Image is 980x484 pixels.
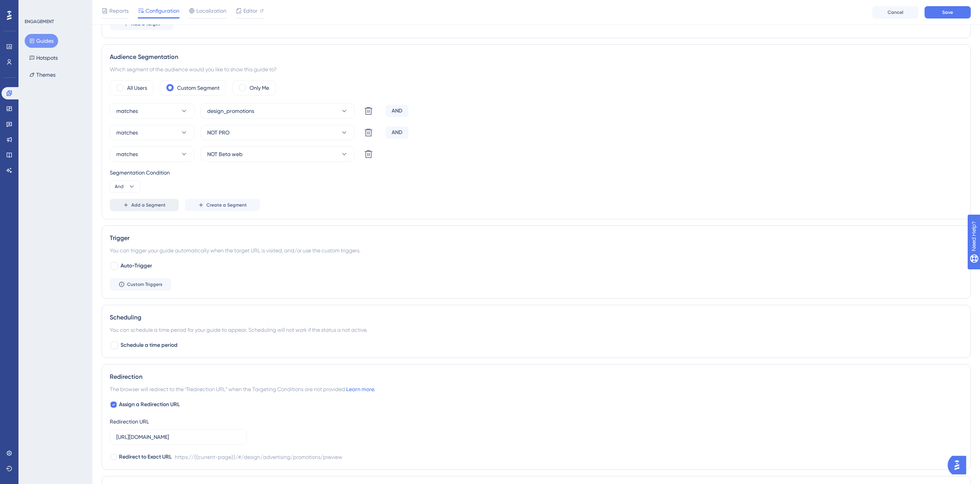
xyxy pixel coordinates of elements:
button: Add a Segment [110,199,179,211]
div: Audience Segmentation [110,52,963,62]
div: Segmentation Condition [110,168,963,177]
span: Save [942,9,953,15]
input: https://www.example.com/ [116,433,240,441]
span: matches [116,106,138,116]
div: Trigger [110,234,963,243]
button: NOT Beta web [201,146,355,162]
span: Custom Triggers [127,281,162,287]
button: matches [110,146,194,162]
span: Auto-Trigger [121,261,152,271]
div: You can schedule a time period for your guide to appear. Scheduling will not work if the status i... [110,325,963,334]
div: AND [385,126,409,139]
button: matches [110,125,194,140]
span: matches [116,150,138,159]
div: https://{{current-page}}/#/design/advertising/promotions/preview [175,452,342,462]
label: All Users [127,83,147,92]
span: Redirect to Exact URL [119,452,172,462]
button: Custom Triggers [110,278,171,291]
span: Configuration [146,6,179,15]
div: Redirection [110,372,963,381]
div: Scheduling [110,313,963,322]
span: Reports [109,6,129,15]
button: Guides [25,34,58,48]
label: Only Me [250,83,269,92]
span: matches [116,128,138,137]
label: Custom Segment [177,83,219,92]
div: AND [385,105,409,117]
button: NOT PRO [201,125,355,140]
div: ENGAGEMENT [25,18,54,25]
button: Create a Segment [185,199,260,211]
span: Create a Segment [206,202,247,208]
div: Which segment of the audience would you like to show this guide to? [110,65,963,74]
a: Learn more. [346,386,375,392]
button: Hotspots [25,51,62,65]
span: Cancel [888,9,903,15]
span: Schedule a time period [121,341,178,350]
span: NOT Beta web [207,150,243,159]
div: Redirection URL [110,417,149,426]
span: design_promotions [207,106,254,116]
span: Assign a Redirection URL [119,400,180,409]
button: And [110,180,141,193]
span: Add a Segment [131,202,166,208]
button: matches [110,103,194,119]
span: The browser will redirect to the “Redirection URL” when the Targeting Conditions are not provided. [110,385,375,394]
iframe: UserGuiding AI Assistant Launcher [948,454,971,477]
span: Editor [243,6,258,15]
span: NOT PRO [207,128,230,137]
span: Need Help? [18,2,48,11]
button: Save [925,6,971,18]
button: Themes [25,68,60,82]
span: And [115,183,124,190]
span: Localization [196,6,226,15]
button: Cancel [872,6,918,18]
button: design_promotions [201,103,355,119]
div: You can trigger your guide automatically when the target URL is visited, and/or use the custom tr... [110,246,963,255]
